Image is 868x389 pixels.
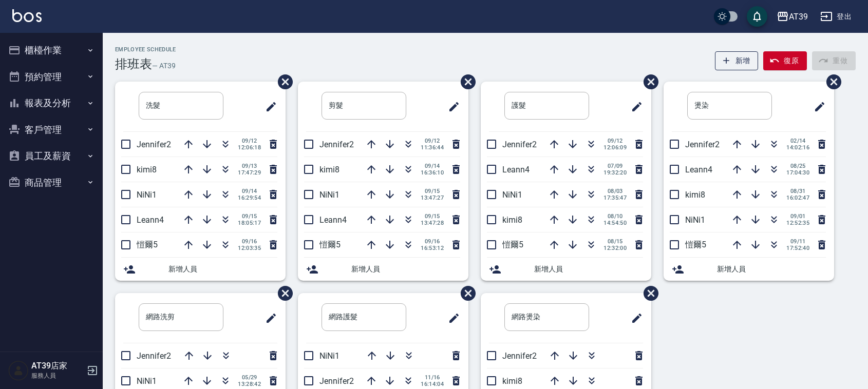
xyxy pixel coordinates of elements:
input: 排版標題 [687,92,772,120]
span: 17:04:30 [786,169,809,176]
span: NiNi1 [685,215,705,225]
span: 12:06:18 [238,144,261,151]
h6: — AT39 [152,61,176,71]
span: 刪除班表 [636,278,660,308]
div: 新增人員 [481,258,651,281]
span: 14:02:16 [786,144,809,151]
span: Leann4 [319,215,347,225]
span: kimi8 [502,215,522,225]
p: 服務人員 [31,371,84,380]
span: 09/15 [421,213,444,220]
span: 09/16 [238,238,261,245]
span: 修改班表的標題 [625,94,643,119]
span: Leann4 [502,165,530,174]
span: 09/14 [238,188,261,194]
span: NiNi1 [319,351,339,361]
button: 商品管理 [4,169,99,196]
span: 刪除班表 [270,67,294,97]
span: kimi8 [319,165,339,174]
span: 19:32:20 [603,169,627,176]
span: kimi8 [685,190,705,200]
div: AT39 [789,10,808,23]
input: 排版標題 [322,92,406,120]
span: Leann4 [685,165,712,174]
span: Jennifer2 [502,140,537,149]
button: 登出 [816,7,856,26]
button: AT39 [772,6,812,27]
input: 排版標題 [322,303,406,331]
span: 16:02:47 [786,194,809,201]
button: 客戶管理 [4,116,99,143]
span: 愷爾5 [502,240,523,249]
span: Jennifer2 [137,140,171,149]
span: 12:52:35 [786,220,809,226]
span: NiNi1 [137,376,157,386]
span: 13:47:27 [421,194,444,201]
span: 愷爾5 [137,240,158,249]
span: NiNi1 [137,190,157,200]
span: 11:36:44 [421,144,444,151]
span: 09/14 [421,163,444,169]
span: 08/15 [603,238,627,245]
span: 13:28:42 [238,381,261,387]
span: Jennifer2 [137,351,171,361]
span: 09/12 [603,138,627,144]
input: 排版標題 [504,303,589,331]
span: 16:36:10 [421,169,444,176]
span: kimi8 [502,376,522,386]
span: 修改班表的標題 [442,94,460,119]
span: Leann4 [137,215,164,225]
span: 17:52:40 [786,245,809,251]
span: 12:03:35 [238,245,261,251]
span: 09/15 [238,213,261,220]
span: 刪除班表 [819,67,843,97]
span: 17:47:29 [238,169,261,176]
span: 07/09 [603,163,627,169]
span: 11/16 [421,374,444,381]
input: 排版標題 [139,92,223,120]
span: Jennifer2 [502,351,537,361]
span: 08/25 [786,163,809,169]
button: 復原 [763,51,807,70]
img: Logo [12,9,42,22]
span: Jennifer2 [319,376,354,386]
span: 09/16 [421,238,444,245]
h5: AT39店家 [31,361,84,371]
span: 16:14:04 [421,381,444,387]
span: 愷爾5 [319,240,341,249]
div: 新增人員 [298,258,468,281]
span: 09/01 [786,213,809,220]
span: 12:32:00 [603,245,627,251]
span: 08/03 [603,188,627,194]
button: 報表及分析 [4,90,99,116]
span: NiNi1 [502,190,522,200]
button: 新增 [715,51,759,70]
div: 新增人員 [664,258,834,281]
span: 12:06:09 [603,144,627,151]
button: save [747,6,767,27]
span: 刪除班表 [453,67,477,97]
span: 新增人員 [168,264,277,275]
span: 新增人員 [717,264,826,275]
span: 14:54:50 [603,220,627,226]
span: 13:47:28 [421,220,444,226]
span: 09/15 [421,188,444,194]
span: Jennifer2 [685,140,720,149]
span: 修改班表的標題 [625,306,643,330]
span: 修改班表的標題 [807,94,826,119]
span: 新增人員 [351,264,460,275]
span: 18:05:17 [238,220,261,226]
input: 排版標題 [504,92,589,120]
span: 08/10 [603,213,627,220]
span: kimi8 [137,165,157,174]
input: 排版標題 [139,303,223,331]
button: 櫃檯作業 [4,37,99,64]
span: 09/13 [238,163,261,169]
span: 修改班表的標題 [442,306,460,330]
span: 新增人員 [534,264,643,275]
div: 新增人員 [115,258,286,281]
span: 修改班表的標題 [259,306,277,330]
span: 16:53:12 [421,245,444,251]
img: Person [8,360,29,381]
span: NiNi1 [319,190,339,200]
